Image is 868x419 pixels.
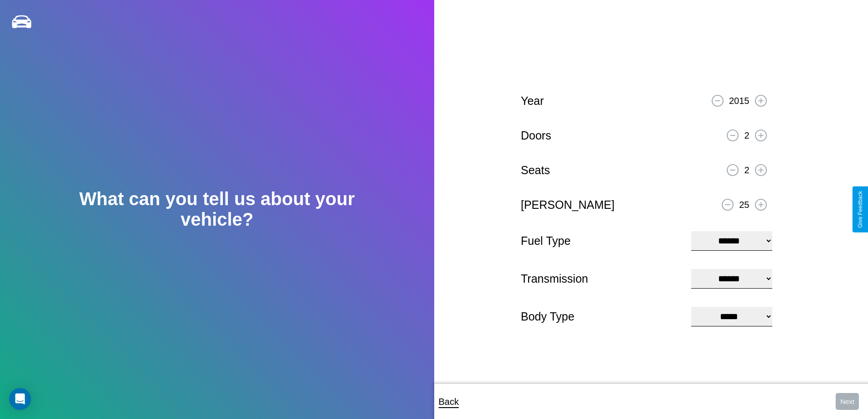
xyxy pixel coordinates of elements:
[521,160,550,181] p: Seats
[729,93,750,109] p: 2015
[9,388,31,410] div: Open Intercom Messenger
[521,269,682,289] p: Transmission
[836,393,859,410] button: Next
[857,191,863,228] div: Give Feedback
[521,306,682,327] p: Body Type
[744,127,749,144] p: 2
[43,189,390,230] h2: What can you tell us about your vehicle?
[739,197,749,213] p: 25
[521,125,551,146] p: Doors
[521,231,682,251] p: Fuel Type
[439,393,459,410] p: Back
[521,195,615,215] p: [PERSON_NAME]
[521,91,544,111] p: Year
[744,162,749,178] p: 2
